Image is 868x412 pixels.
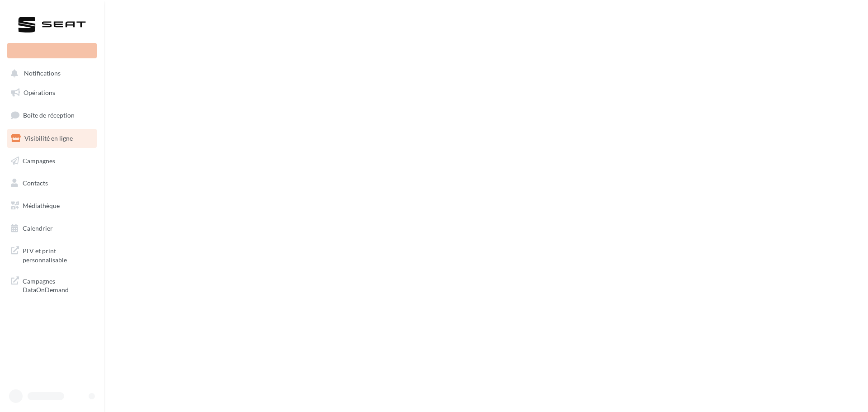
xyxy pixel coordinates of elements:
span: Médiathèque [23,202,60,209]
span: Notifications [24,70,61,77]
a: Visibilité en ligne [5,129,99,148]
span: Opérations [24,89,55,96]
a: Campagnes DataOnDemand [5,271,99,298]
span: Campagnes [23,156,55,164]
span: Boîte de réception [23,111,75,119]
a: Calendrier [5,219,99,238]
a: Médiathèque [5,196,99,215]
span: Visibilité en ligne [24,134,73,142]
a: Opérations [5,83,99,102]
span: Calendrier [23,224,53,232]
a: PLV et print personnalisable [5,241,99,268]
span: PLV et print personnalisable [23,245,93,264]
span: Campagnes DataOnDemand [23,275,93,294]
div: Nouvelle campagne [7,43,97,58]
a: Boîte de réception [5,105,99,125]
a: Contacts [5,174,99,193]
a: Campagnes [5,152,99,170]
span: Contacts [23,179,48,187]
